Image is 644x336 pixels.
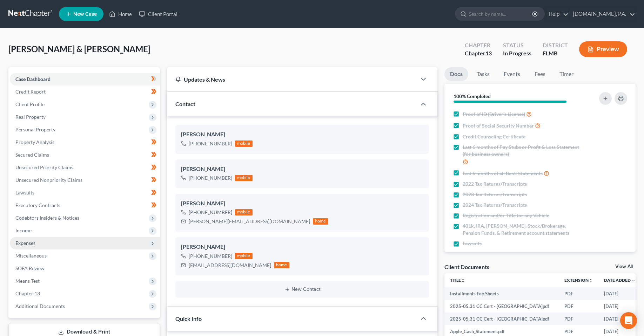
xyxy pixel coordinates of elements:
[15,190,34,196] span: Lawsuits
[10,186,160,199] a: Lawsuits
[545,8,569,20] a: Help
[463,122,534,129] span: Proof of Social Security Number
[15,202,60,208] span: Executory Contracts
[235,209,253,215] div: mobile
[485,50,492,56] span: 13
[498,67,526,81] a: Events
[235,175,253,181] div: mobile
[543,41,568,49] div: District
[450,277,465,283] a: Titleunfold_more
[15,89,46,95] span: Credit Report
[181,243,423,251] div: [PERSON_NAME]
[10,161,160,174] a: Unsecured Priority Claims
[274,262,289,268] div: home
[604,277,636,283] a: Date Added expand_more
[454,93,491,99] strong: 100% Completed
[15,227,32,233] span: Income
[463,201,527,208] span: 2024 Tax Returns/Transcripts
[189,174,232,181] div: [PHONE_NUMBER]
[10,73,160,85] a: Case Dashboard
[543,49,568,57] div: FLMB
[631,279,636,283] i: expand_more
[106,8,135,20] a: Home
[15,114,46,120] span: Real Property
[15,215,79,221] span: Codebtors Insiders & Notices
[189,218,310,225] div: [PERSON_NAME][EMAIL_ADDRESS][DOMAIN_NAME]
[15,177,82,183] span: Unsecured Nonpriority Claims
[10,199,160,212] a: Executory Contracts
[15,152,49,158] span: Secured Claims
[15,290,40,296] span: Chapter 13
[463,144,582,158] span: Last 6 months of Pay Stubs or Profit & Loss Statement (for business owners)
[189,262,271,269] div: [EMAIL_ADDRESS][DOMAIN_NAME]
[10,149,160,161] a: Secured Claims
[461,279,465,283] i: unfold_more
[463,133,525,140] span: Credit Counseling Certificate
[463,170,543,177] span: Last 6 months of all Bank Statements
[15,126,55,132] span: Personal Property
[15,303,65,309] span: Additional Documents
[8,44,150,54] span: [PERSON_NAME] & [PERSON_NAME]
[235,253,253,259] div: mobile
[15,253,47,259] span: Miscellaneous
[579,41,627,57] button: Preview
[463,180,527,187] span: 2022 Tax Returns/Transcripts
[529,67,551,81] a: Fees
[564,277,593,283] a: Extensionunfold_more
[503,49,531,57] div: In Progress
[598,313,641,325] td: [DATE]
[15,265,45,271] span: SOFA Review
[465,49,492,57] div: Chapter
[463,212,549,219] span: Registration and/or Title for any Vehicle
[175,101,195,107] span: Contact
[235,140,253,147] div: mobile
[598,287,641,300] td: [DATE]
[175,315,202,322] span: Quick Info
[569,8,635,20] a: [DOMAIN_NAME], P.A.
[463,111,525,118] span: Proof of ID (Driver's License)
[469,7,533,20] input: Search by name...
[559,300,598,313] td: PDF
[463,191,527,198] span: 2023 Tax Returns/Transcripts
[15,76,51,82] span: Case Dashboard
[73,12,97,17] span: New Case
[463,251,582,265] span: Bank Statements for American Express Savings 6639 - Last 6 Months
[598,300,641,313] td: [DATE]
[181,287,423,292] button: New Contact
[559,287,598,300] td: PDF
[181,130,423,139] div: [PERSON_NAME]
[615,264,633,269] a: View All
[465,41,492,49] div: Chapter
[444,287,559,300] td: Installments Fee Sheets
[15,139,54,145] span: Property Analysis
[15,101,45,107] span: Client Profile
[554,67,579,81] a: Timer
[189,209,232,216] div: [PHONE_NUMBER]
[471,67,495,81] a: Tasks
[559,313,598,325] td: PDF
[10,174,160,186] a: Unsecured Nonpriority Claims
[189,140,232,147] div: [PHONE_NUMBER]
[181,165,423,173] div: [PERSON_NAME]
[463,240,482,247] span: Lawsuits
[135,8,181,20] a: Client Portal
[444,313,559,325] td: 2025-05.31 CC Cert - [GEOGRAPHIC_DATA]pdf
[444,67,468,81] a: Docs
[189,253,232,260] div: [PHONE_NUMBER]
[589,279,593,283] i: unfold_more
[444,263,489,270] div: Client Documents
[503,41,531,49] div: Status
[10,85,160,98] a: Credit Report
[313,218,328,225] div: home
[175,76,408,83] div: Updates & News
[10,262,160,275] a: SOFA Review
[620,312,637,329] div: Open Intercom Messenger
[15,164,73,170] span: Unsecured Priority Claims
[10,136,160,149] a: Property Analysis
[181,199,423,208] div: [PERSON_NAME]
[444,300,559,313] td: 2025-05.31 CC Cert - [GEOGRAPHIC_DATA]pdf
[15,278,40,284] span: Means Test
[463,222,582,236] span: 401k, IRA, [PERSON_NAME], Stock/Brokerage, Pension Funds, & Retirement account statements
[15,240,35,246] span: Expenses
